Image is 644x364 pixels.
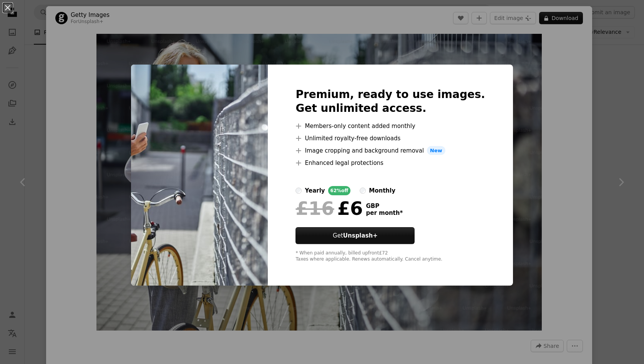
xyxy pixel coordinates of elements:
[328,186,351,195] div: 62% off
[369,186,395,195] div: monthly
[295,250,485,263] div: * When paid annually, billed upfront £72 Taxes where applicable. Renews automatically. Cancel any...
[295,121,485,131] li: Members-only content added monthly
[131,65,268,286] img: premium_photo-1661513912392-8f6132defd60
[295,134,485,143] li: Unlimited royalty-free downloads
[343,232,378,239] strong: Unsplash+
[295,146,485,155] li: Image cropping and background removal
[360,188,366,194] input: monthly
[295,88,485,115] h2: Premium, ready to use images. Get unlimited access.
[366,203,403,209] span: GBP
[295,198,334,218] span: £16
[295,188,302,194] input: yearly62%off
[295,158,485,168] li: Enhanced legal protections
[295,227,415,244] button: GetUnsplash+
[427,146,445,155] span: New
[295,198,363,218] div: £6
[305,186,325,195] div: yearly
[366,209,403,216] span: per month *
